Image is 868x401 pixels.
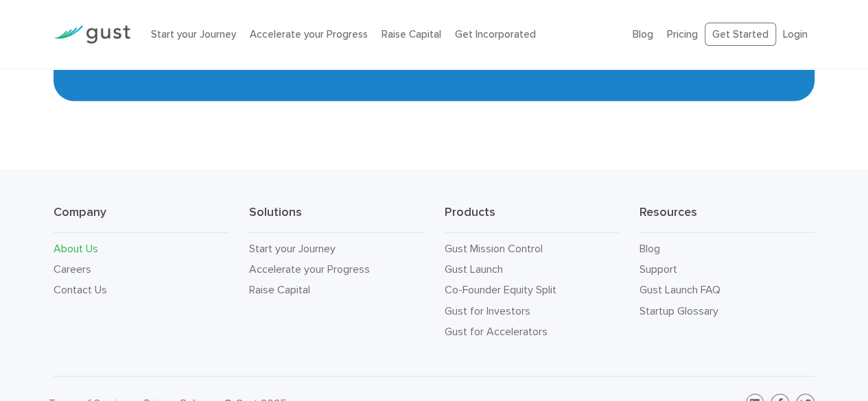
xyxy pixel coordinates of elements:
[445,324,548,337] a: Gust for Accelerators
[783,28,808,40] a: Login
[250,28,368,40] a: Accelerate your Progress
[640,304,718,317] a: Startup Glossary
[633,28,653,40] a: Blog
[249,241,336,254] a: Start your Journey
[445,304,530,317] a: Gust for Investors
[705,23,776,47] a: Get Started
[54,282,107,295] a: Contact Us
[54,241,98,254] a: About Us
[640,282,720,295] a: Gust Launch FAQ
[640,262,677,275] a: Support
[640,241,660,254] a: Blog
[54,262,91,275] a: Careers
[667,28,698,40] a: Pricing
[455,28,536,40] a: Get Incorporated
[640,204,814,232] h3: Resources
[382,28,441,40] a: Raise Capital
[249,282,310,295] a: Raise Capital
[151,28,236,40] a: Start your Journey
[249,204,424,232] h3: Solutions
[445,282,556,295] a: Co-Founder Equity Split
[54,25,130,44] img: Gust Logo
[445,262,503,275] a: Gust Launch
[445,241,543,254] a: Gust Mission Control
[249,262,370,275] a: Accelerate your Progress
[54,204,228,232] h3: Company
[445,204,620,232] h3: Products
